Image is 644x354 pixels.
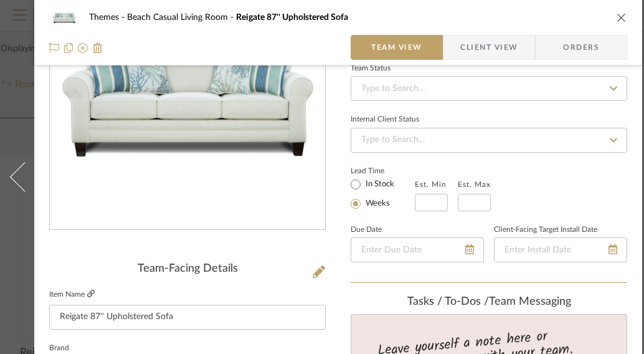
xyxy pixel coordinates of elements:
span: Orders [549,35,613,60]
label: Weeks [363,198,390,209]
input: Enter Item Name [49,305,326,330]
div: team Messaging [351,295,627,309]
input: Type to Search… [351,128,627,153]
span: Reigate 87'' Upholstered Sofa [236,13,348,22]
label: Client-Facing Target Install Date [494,227,597,233]
span: Client View [460,35,518,60]
mat-radio-group: Select item type [351,176,415,211]
input: Enter Install Date [494,237,627,262]
span: Beach Casual Living Room [127,13,236,22]
img: Remove from project [93,43,103,53]
span: Tasks / To-Dos / [407,296,489,307]
label: Item Name [49,289,95,300]
label: Est. Max [458,180,491,189]
label: In Stock [363,179,394,190]
label: Brand [49,345,69,352]
div: Team-Facing Details [49,262,326,276]
input: Type to Search… [351,76,627,101]
div: Team Status [351,65,391,72]
div: Internal Client Status [351,117,419,123]
img: 9022daf9-cec7-49fe-b033-f095b327febd_48x40.jpg [49,5,79,30]
span: Themes [89,13,127,22]
input: Enter Due Date [351,237,484,262]
label: Lead Time [351,165,415,176]
label: Due Date [351,227,382,233]
span: Team View [371,35,422,60]
label: Est. Min [415,180,447,189]
button: close [616,12,627,23]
